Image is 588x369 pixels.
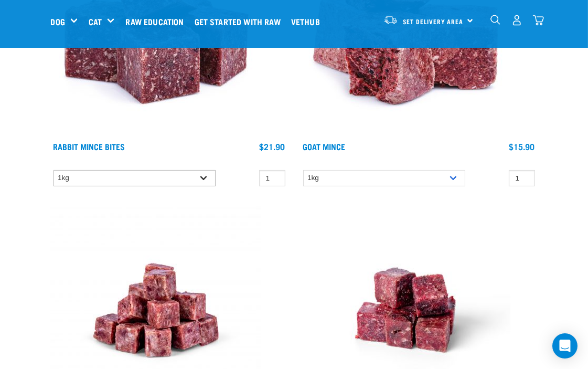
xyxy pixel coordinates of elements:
span: Set Delivery Area [403,19,464,23]
div: $15.90 [509,142,535,151]
img: van-moving.png [383,15,398,25]
input: 1 [509,170,535,186]
a: Vethub [288,1,328,43]
input: 1 [259,170,285,186]
div: Open Intercom Messenger [552,333,578,359]
a: Get started with Raw [192,1,288,43]
a: Cat [89,15,102,28]
a: Goat Mince [303,144,346,149]
a: Dog [51,15,65,28]
img: home-icon-1@2x.png [490,15,500,25]
a: Rabbit Mince Bites [54,144,125,149]
img: user.png [511,15,522,26]
img: home-icon@2x.png [533,15,544,26]
div: $21.90 [260,142,285,151]
a: Raw Education [123,1,191,43]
